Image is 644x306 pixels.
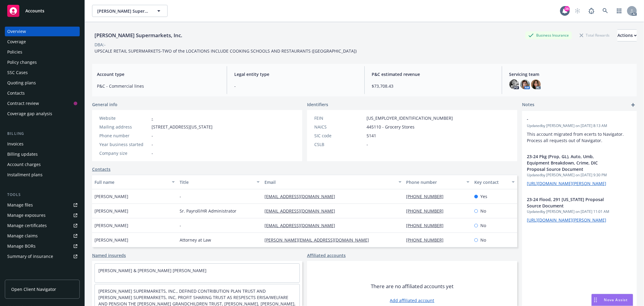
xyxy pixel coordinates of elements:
[527,116,616,122] span: -
[525,31,572,39] div: Business Insurance
[7,37,26,47] div: Coverage
[509,71,632,77] span: Servicing team
[177,175,262,189] button: Title
[522,111,637,148] div: -Updatedby [PERSON_NAME] on [DATE] 8:13 AMThis account migrated from ecerts to Navigator. Process...
[5,170,80,180] a: Installment plans
[152,150,153,156] span: -
[531,80,541,89] img: photo
[180,237,211,243] span: Attorney at Law
[630,101,637,109] a: add
[5,210,80,220] span: Manage exposures
[180,179,253,185] div: Title
[92,5,168,17] button: [PERSON_NAME] Supermarkets, Inc.
[5,139,80,149] a: Invoices
[5,37,80,47] a: Coverage
[592,294,599,306] div: Drag to move
[522,191,637,228] div: 23-24 Flood, 291 [US_STATE] Proposal Source DocumentUpdatedby [PERSON_NAME] on [DATE] 11:01 AM[UR...
[7,252,53,261] div: Summary of insurance
[5,27,80,36] a: Overview
[509,80,519,89] img: photo
[5,47,80,57] a: Policies
[404,175,472,189] button: Phone number
[527,131,625,143] span: This account migrated from ecerts to Navigator. Process all requests out of Navigator.
[5,2,80,19] a: Accounts
[180,222,181,229] span: -
[7,200,33,210] div: Manage files
[367,141,368,148] span: -
[406,208,449,214] a: [PHONE_NUMBER]
[7,231,38,241] div: Manage claims
[264,194,340,199] a: [EMAIL_ADDRESS][DOMAIN_NAME]
[25,8,44,13] span: Accounts
[520,80,530,89] img: photo
[480,208,486,214] span: No
[5,221,80,230] a: Manage certificates
[7,99,39,108] div: Contract review
[406,194,449,199] a: [PHONE_NUMBER]
[7,68,28,77] div: SSC Cases
[604,297,628,302] span: Nova Assist
[406,223,449,228] a: [PHONE_NUMBER]
[7,160,41,169] div: Account charges
[527,196,616,209] span: 23-24 Flood, 291 [US_STATE] Proposal Source Document
[5,252,80,261] a: Summary of insurance
[92,166,111,172] a: Contacts
[7,109,52,119] div: Coverage gap analysis
[264,208,340,214] a: [EMAIL_ADDRESS][DOMAIN_NAME]
[180,208,236,214] span: Sr. Payroll/HR Administrator
[307,101,328,108] span: Identifiers
[152,141,153,148] span: -
[264,223,340,228] a: [EMAIL_ADDRESS][DOMAIN_NAME]
[472,175,517,189] button: Key contact
[5,241,80,251] a: Manage BORs
[264,237,374,243] a: [PERSON_NAME][EMAIL_ADDRESS][DOMAIN_NAME]
[7,27,26,36] div: Overview
[5,149,80,159] a: Billing updates
[474,179,508,185] div: Key contact
[307,252,346,259] a: Affiliated accounts
[5,68,80,77] a: SSC Cases
[95,48,357,54] span: UPSCALE RETAIL SUPERMARKETS-TWO of the LOCATIONS INCLUDE COOKING SCHOOLS AND RESTAURANTS ([GEOGRA...
[99,141,149,148] div: Year business started
[5,131,80,137] div: Billing
[527,181,606,186] a: [URL][DOMAIN_NAME][PERSON_NAME]
[527,209,632,214] span: Updated by [PERSON_NAME] on [DATE] 11:01 AM
[234,71,357,77] span: Legal entity type
[367,132,376,139] span: 5141
[92,101,117,108] span: General info
[314,124,364,130] div: NAICS
[99,115,149,121] div: Website
[7,88,25,98] div: Contacts
[572,5,584,17] a: Start snowing
[7,241,36,251] div: Manage BORs
[5,109,80,119] a: Coverage gap analysis
[262,175,404,189] button: Email
[527,153,616,172] span: 23-24 Pkg (Prop, GL), Auto, Umb, Equipment Breakdown, Crime, DIC Proposal Source Document
[577,31,613,39] div: Total Rewards
[314,141,364,148] div: CSLB
[7,221,47,230] div: Manage certificates
[99,132,149,139] div: Phone number
[5,192,80,198] div: Tools
[264,179,395,185] div: Email
[591,294,633,306] button: Nova Assist
[5,273,80,279] div: Analytics hub
[97,8,149,14] span: [PERSON_NAME] Supermarkets, Inc.
[97,71,219,77] span: Account type
[92,252,126,259] a: Named insureds
[99,124,149,130] div: Mailing address
[406,237,449,243] a: [PHONE_NUMBER]
[7,57,37,67] div: Policy changes
[152,115,153,121] a: -
[522,101,534,109] span: Notes
[97,83,219,89] span: P&C - Commercial lines
[5,200,80,210] a: Manage files
[5,78,80,88] a: Quoting plans
[5,160,80,169] a: Account charges
[613,5,625,17] a: Switch app
[99,150,149,156] div: Company size
[617,29,637,41] button: Actions
[7,210,46,220] div: Manage exposures
[480,193,487,200] span: Yes
[92,31,185,39] div: [PERSON_NAME] Supermarkets, Inc.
